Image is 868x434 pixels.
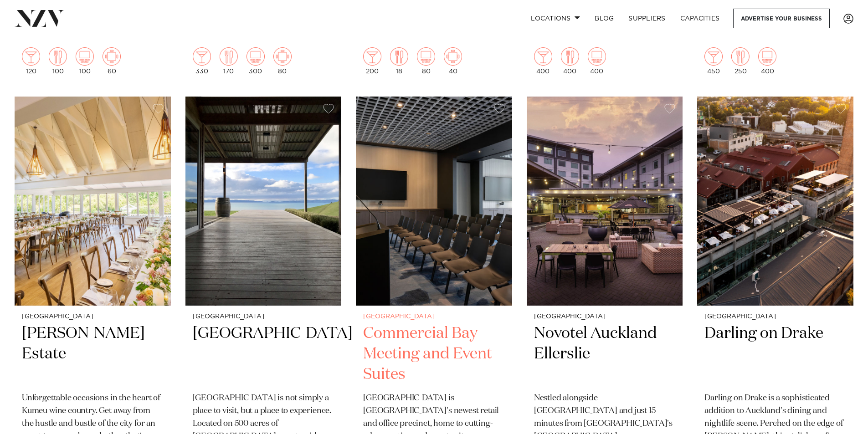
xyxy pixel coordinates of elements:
[704,47,723,75] div: 450
[588,47,606,66] img: theatre.png
[444,47,462,75] div: 40
[758,47,776,66] img: theatre.png
[273,47,292,75] div: 80
[15,10,64,26] img: nzv-logo.png
[561,47,579,66] img: dining.png
[758,47,776,75] div: 400
[363,47,381,75] div: 200
[273,47,292,66] img: meeting.png
[103,47,121,75] div: 60
[193,47,211,66] img: cocktail.png
[363,323,505,385] h2: Commercial Bay Meeting and Event Suites
[704,313,846,320] small: [GEOGRAPHIC_DATA]
[49,47,67,75] div: 100
[534,47,552,75] div: 400
[587,9,621,28] a: BLOG
[673,9,727,28] a: Capacities
[417,47,435,75] div: 80
[731,47,750,66] img: dining.png
[390,47,408,75] div: 18
[22,47,40,75] div: 120
[22,47,40,66] img: cocktail.png
[193,47,211,75] div: 330
[363,47,381,66] img: cocktail.png
[76,47,94,75] div: 100
[220,47,238,66] img: dining.png
[103,47,121,66] img: meeting.png
[220,47,238,75] div: 170
[49,47,67,66] img: dining.png
[193,323,334,385] h2: [GEOGRAPHIC_DATA]
[76,47,94,66] img: theatre.png
[534,47,552,66] img: cocktail.png
[588,47,606,75] div: 400
[731,47,750,75] div: 250
[193,313,334,320] small: [GEOGRAPHIC_DATA]
[561,47,579,75] div: 400
[247,47,265,66] img: theatre.png
[247,47,265,75] div: 300
[704,323,846,385] h2: Darling on Drake
[534,313,676,320] small: [GEOGRAPHIC_DATA]
[22,323,164,385] h2: [PERSON_NAME] Estate
[733,9,830,28] a: Advertise your business
[22,313,164,320] small: [GEOGRAPHIC_DATA]
[621,9,673,28] a: SUPPLIERS
[363,313,505,320] small: [GEOGRAPHIC_DATA]
[390,47,408,66] img: dining.png
[697,97,853,306] img: Aerial view of Darling on Drake
[417,47,435,66] img: theatre.png
[534,323,676,385] h2: Novotel Auckland Ellerslie
[524,9,587,28] a: Locations
[704,47,723,66] img: cocktail.png
[444,47,462,66] img: meeting.png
